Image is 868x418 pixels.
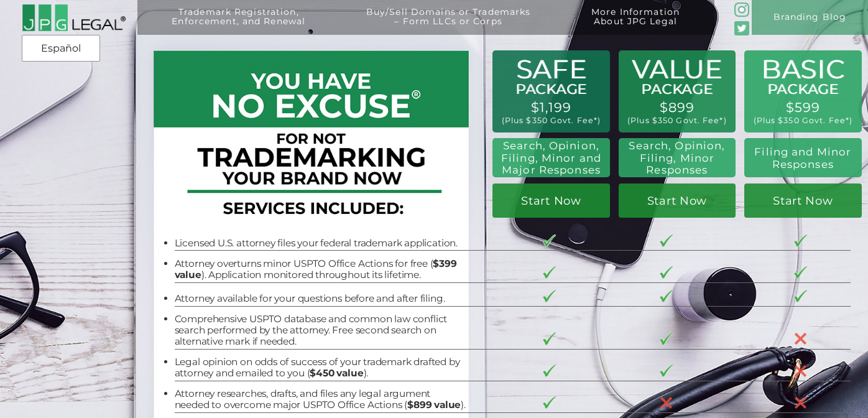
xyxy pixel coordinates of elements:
img: checkmark-border-3.png [794,235,807,247]
img: checkmark-border-3.png [543,235,556,247]
img: X-30-3.png [794,365,807,378]
img: checkmark-border-3.png [660,365,673,377]
img: checkmark-border-3.png [660,290,673,302]
img: checkmark-border-3.png [543,290,556,302]
a: Start Now [619,183,736,218]
img: X-30-3.png [660,396,673,409]
img: glyph-logo_May2016-green3-90.png [734,2,749,17]
a: Español [25,37,96,60]
b: $899 value [407,399,461,411]
a: Start Now [744,183,861,218]
img: 2016-logo-black-letters-3-r.png [22,4,126,32]
li: Licensed U.S. attorney files your federal trademark application. [175,238,467,249]
h2: Search, Opinion, Filing, Minor and Major Responses [498,140,605,177]
li: Legal opinion on odds of success of your trademark drafted by attorney and emailed to you ( ). [175,356,467,379]
img: checkmark-border-3.png [543,365,556,377]
img: checkmark-border-3.png [543,266,556,279]
li: Attorney available for your questions before and after filing. [175,293,467,304]
img: checkmark-border-3.png [543,332,556,345]
img: X-30-3.png [794,332,807,345]
img: checkmark-border-3.png [660,235,673,247]
li: Comprehensive USPTO database and common law conflict search performed by the attorney. Free secon... [175,313,467,347]
li: Attorney researches, drafts, and files any legal argument needed to overcome major USPTO Office A... [175,388,467,411]
b: $450 value [310,367,363,379]
img: checkmark-border-3.png [660,332,673,345]
h2: Filing and Minor Responses [751,146,854,170]
a: Buy/Sell Domains or Trademarks– Form LLCs or Corps [340,7,556,42]
img: checkmark-border-3.png [543,396,556,409]
img: checkmark-border-3.png [660,266,673,279]
b: $399 value [175,258,457,281]
a: More InformationAbout JPG Legal [565,7,706,42]
img: checkmark-border-3.png [794,290,807,302]
img: Twitter_Social_Icon_Rounded_Square_Color-mid-green3-90.png [734,21,749,35]
h2: Search, Opinion, Filing, Minor Responses [626,140,729,177]
a: Start Now [492,183,609,218]
li: Attorney overturns minor USPTO Office Actions for free ( ). Application monitored throughout its ... [175,258,467,281]
img: checkmark-border-3.png [794,266,807,279]
a: Trademark Registration,Enforcement, and Renewal [146,7,332,42]
img: X-30-3.png [794,396,807,409]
